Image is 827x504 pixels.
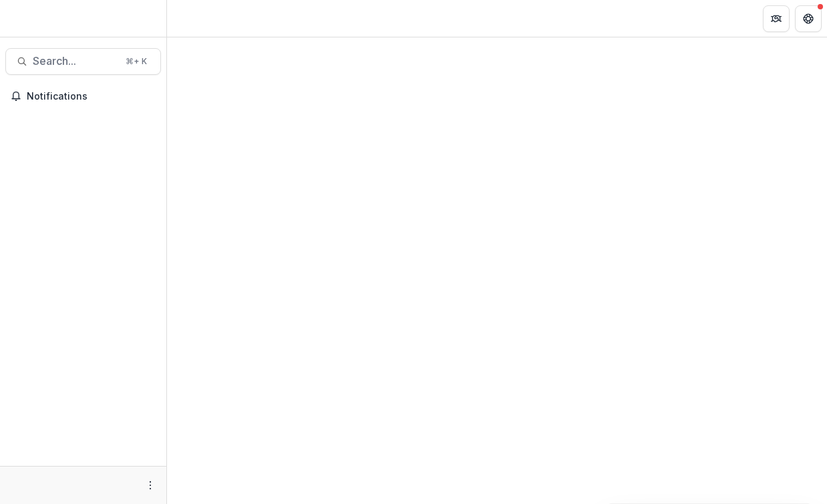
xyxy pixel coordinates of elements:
nav: breadcrumb [172,9,229,28]
div: ⌘ + K [123,54,150,69]
button: Get Help [795,5,822,32]
button: Partners [763,5,790,32]
button: More [142,477,158,493]
span: Notifications [27,91,156,102]
button: Search... [5,48,161,75]
span: Search... [33,55,118,68]
button: Notifications [5,86,161,107]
